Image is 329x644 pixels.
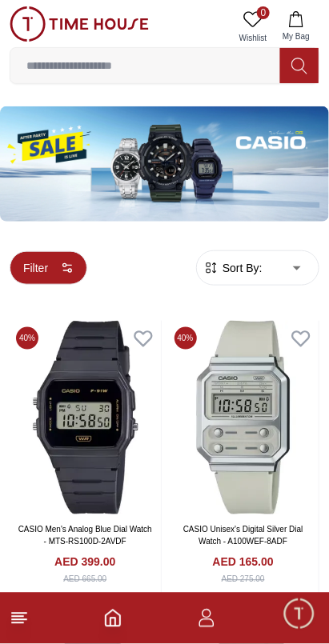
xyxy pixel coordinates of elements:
img: ... [10,6,149,42]
a: Home [103,609,122,628]
div: Chat Widget [282,597,317,632]
div: AED 275.00 [222,574,265,586]
img: CASIO Unisex's Digital Silver Dial Watch - A100WEF-8ADF [168,321,319,515]
button: My Bag [273,6,319,47]
h4: AED 399.00 [54,554,115,570]
a: CASIO Men's Analog Blue Dial Watch - MTS-RS100D-2AVDF [18,526,152,546]
span: 40 % [175,327,197,350]
img: CASIO Men's Analog Blue Dial Watch - MTS-RS100D-2AVDF [10,321,161,515]
span: My Bag [276,30,316,42]
span: 40 % [16,327,38,350]
span: 0 [257,6,270,19]
h4: AED 165.00 [213,554,274,570]
span: Wishlist [233,32,273,44]
a: 0Wishlist [233,6,273,47]
a: CASIO Unisex's Digital Silver Dial Watch - A100WEF-8ADF [183,526,303,546]
div: AED 665.00 [63,574,106,586]
span: Sort By: [219,260,263,276]
button: Sort By: [203,260,263,276]
button: Filter [10,251,87,285]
